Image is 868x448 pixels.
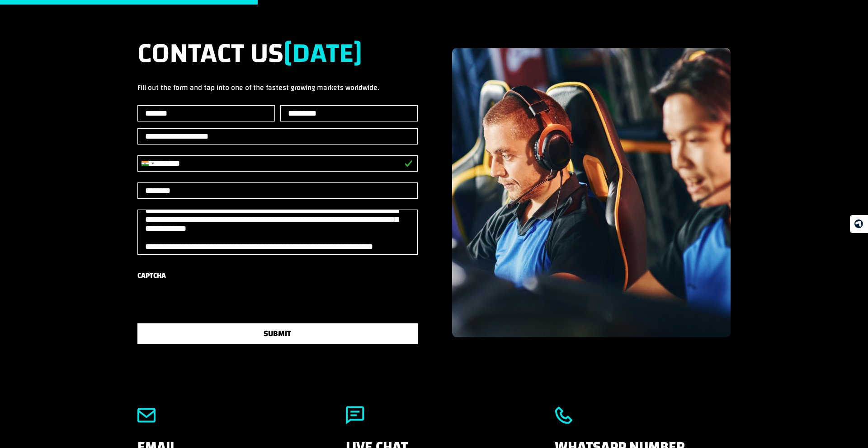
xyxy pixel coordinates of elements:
strong: [DATE] [283,28,362,79]
img: email [137,406,156,425]
button: SUBMIT [137,323,418,344]
p: Fill out the form and tap into one of the fastest growing markets worldwide. [137,82,418,93]
div: +91 [158,157,169,169]
iframe: Chat Widget [823,405,868,448]
iframe: reCAPTCHA [137,285,275,321]
img: Advertising in the Gaming Industry [452,48,731,337]
h2: CONTACT US [137,37,418,82]
label: CAPTCHA [137,270,166,282]
button: Selected country [138,156,169,171]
